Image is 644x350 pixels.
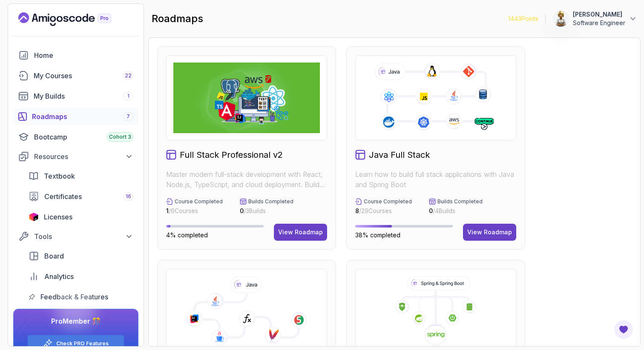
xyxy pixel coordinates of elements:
[573,19,625,27] p: Software Engineer
[126,113,130,120] span: 7
[364,198,412,205] p: Course Completed
[166,207,169,214] span: 1
[23,208,138,225] a: licenses
[463,224,516,241] button: View Roadmap
[13,108,138,125] a: roadmaps
[23,168,138,185] a: textbook
[125,72,132,79] span: 22
[13,67,138,84] a: courses
[355,207,412,215] p: / 29 Courses
[437,198,483,205] p: Builds Completed
[34,151,133,162] div: Resources
[23,288,138,305] a: feedback
[467,228,512,236] div: View Roadmap
[573,10,625,19] p: [PERSON_NAME]
[180,149,283,161] h2: Full Stack Professional v2
[355,169,516,190] p: Learn how to build full stack applications with Java and Spring Boot
[13,128,138,145] a: bootcamp
[109,134,131,140] span: Cohort 3
[248,198,293,205] p: Builds Completed
[44,171,75,181] span: Textbook
[44,251,64,261] span: Board
[166,231,208,239] span: 4% completed
[166,207,223,215] p: / 6 Courses
[127,93,129,100] span: 1
[240,207,244,214] span: 0
[23,268,138,285] a: analytics
[553,11,569,27] img: user profile image
[13,149,138,164] button: Resources
[13,88,138,105] a: builds
[508,14,538,23] p: 1443 Points
[34,91,133,101] div: My Builds
[13,229,138,244] button: Tools
[278,228,323,236] div: View Roadmap
[152,12,203,26] h2: roadmaps
[23,188,138,205] a: certificates
[613,319,634,340] button: Open Feedback Button
[29,213,39,221] img: jetbrains icon
[44,191,82,202] span: Certificates
[23,248,138,265] a: board
[56,340,109,347] a: Check PRO Features
[274,224,327,241] button: View Roadmap
[166,169,327,190] p: Master modern full-stack development with React, Node.js, TypeScript, and cloud deployment. Build...
[34,50,133,60] div: Home
[429,207,433,214] span: 0
[34,231,133,242] div: Tools
[429,207,483,215] p: / 4 Builds
[240,207,293,215] p: / 3 Builds
[126,193,131,200] span: 16
[44,212,72,222] span: Licenses
[34,132,133,142] div: Bootcamp
[175,198,223,205] p: Course Completed
[173,63,320,133] img: Full Stack Professional v2
[40,292,108,302] span: Feedback & Features
[552,10,637,27] button: user profile image[PERSON_NAME]Software Engineer
[13,47,138,64] a: home
[355,231,400,239] span: 38% completed
[34,71,133,81] div: My Courses
[32,111,133,122] div: Roadmaps
[369,149,430,161] h2: Java Full Stack
[18,12,131,26] a: Landing page
[44,271,74,282] span: Analytics
[355,207,359,214] span: 8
